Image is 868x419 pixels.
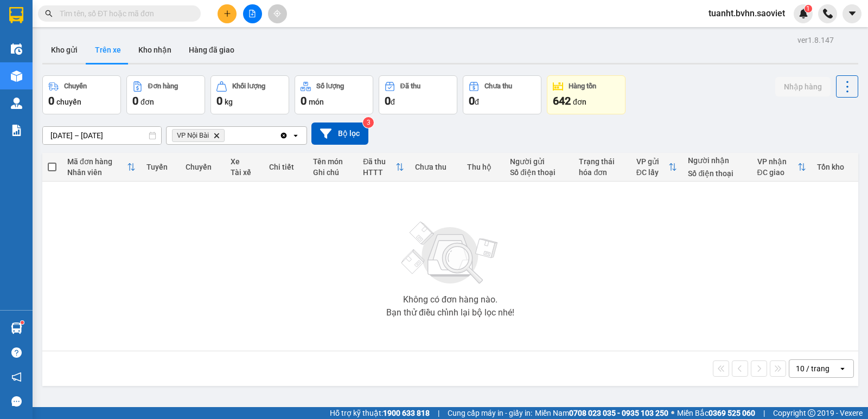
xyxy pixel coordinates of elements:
[48,94,54,107] span: 0
[547,75,626,114] button: Hàng tồn642đơn
[243,4,262,23] button: file-add
[231,157,258,166] div: Xe
[636,168,669,177] div: ĐC lấy
[232,82,265,90] div: Khối lượng
[396,215,505,291] img: svg+xml;base64,PHN2ZyBjbGFzcz0ibGlzdC1wbHVnX19zdmciIHhtbG5zPSJodHRwOi8vd3d3LnczLm9yZy8yMDAwL3N2Zy...
[316,82,344,90] div: Số lượng
[386,308,514,317] div: Bạn thử điều chỉnh lại bộ lọc nhé!
[62,153,141,182] th: Toggle SortBy
[67,168,127,177] div: Nhân viên
[291,131,300,140] svg: open
[248,10,256,17] span: file-add
[671,411,674,415] span: ⚪️
[268,4,287,23] button: aim
[817,163,853,171] div: Tồn kho
[21,321,24,324] sup: 1
[213,132,220,139] svg: Delete
[11,70,22,82] img: warehouse-icon
[148,82,178,90] div: Đơn hàng
[11,125,22,136] img: solution-icon
[177,131,209,140] span: VP Nội Bài
[806,5,810,12] span: 1
[279,131,288,140] svg: Clear all
[42,75,121,114] button: Chuyến0chuyến
[553,94,571,107] span: 642
[132,94,138,107] span: 0
[391,98,395,106] span: đ
[757,168,797,177] div: ĐC giao
[400,82,420,90] div: Đã thu
[313,157,352,166] div: Tên món
[363,168,395,177] div: HTTT
[385,94,391,107] span: 0
[847,9,857,18] span: caret-down
[180,37,243,63] button: Hàng đã giao
[510,168,568,177] div: Số điện thoại
[227,130,228,141] input: Selected VP Nội Bài.
[172,129,225,142] span: VP Nội Bài, close by backspace
[42,37,86,63] button: Kho gửi
[11,43,22,55] img: warehouse-icon
[403,295,497,304] div: Không có đơn hàng nào.
[301,94,307,107] span: 0
[448,407,532,419] span: Cung cấp máy in - giấy in:
[579,157,625,166] div: Trạng thái
[141,98,154,106] span: đơn
[569,82,596,90] div: Hàng tồn
[438,407,439,419] span: |
[126,75,205,114] button: Đơn hàng0đơn
[363,117,374,128] sup: 3
[130,37,180,63] button: Kho nhận
[636,157,669,166] div: VP gửi
[808,409,815,417] span: copyright
[146,163,175,171] div: Tuyến
[688,169,746,178] div: Số điện thoại
[535,407,668,419] span: Miền Nam
[330,407,430,419] span: Hỗ trợ kỹ thuật:
[231,168,258,177] div: Tài xế
[225,98,233,106] span: kg
[64,82,87,90] div: Chuyến
[56,98,81,106] span: chuyến
[752,153,812,182] th: Toggle SortBy
[186,163,220,171] div: Chuyến
[757,157,797,166] div: VP nhận
[579,168,625,177] div: hóa đơn
[11,396,22,407] span: message
[775,77,831,96] button: Nhập hàng
[273,10,281,17] span: aim
[700,7,794,20] span: tuanht.bvhn.saoviet
[11,347,22,358] span: question-circle
[311,123,368,145] button: Bộ lọc
[210,75,289,114] button: Khối lượng0kg
[11,372,22,382] span: notification
[11,98,22,109] img: warehouse-icon
[823,9,833,18] img: phone-icon
[797,34,834,46] div: ver 1.8.147
[383,409,430,417] strong: 1900 633 818
[838,364,847,373] svg: open
[475,98,479,106] span: đ
[309,98,324,106] span: món
[358,153,410,182] th: Toggle SortBy
[688,156,746,165] div: Người nhận
[805,5,812,12] sup: 1
[295,75,373,114] button: Số lượng0món
[9,7,23,23] img: logo-vxr
[218,4,237,23] button: plus
[463,75,541,114] button: Chưa thu0đ
[60,8,188,20] input: Tìm tên, số ĐT hoặc mã đơn
[799,9,808,18] img: icon-new-feature
[631,153,683,182] th: Toggle SortBy
[224,10,231,17] span: plus
[469,94,475,107] span: 0
[467,163,500,171] div: Thu hộ
[843,4,861,23] button: caret-down
[709,409,755,417] strong: 0369 525 060
[415,163,456,171] div: Chưa thu
[269,163,302,171] div: Chi tiết
[677,407,755,419] span: Miền Bắc
[45,10,53,17] span: search
[216,94,222,107] span: 0
[510,157,568,166] div: Người gửi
